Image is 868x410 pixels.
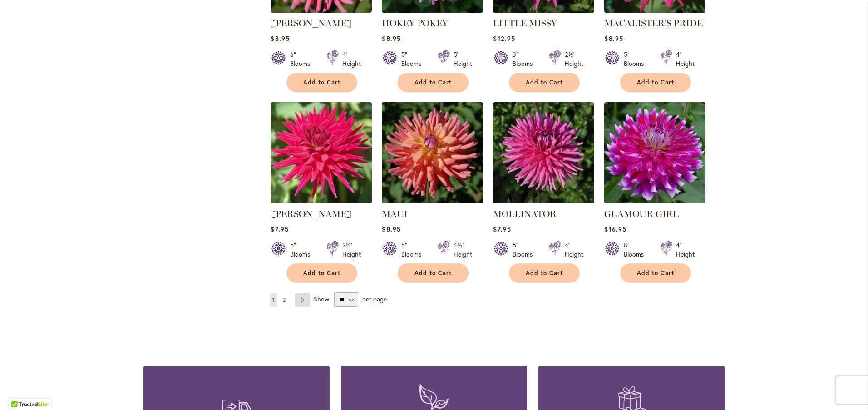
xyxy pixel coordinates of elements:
button: Add to Cart [509,263,580,283]
span: 2 [283,296,286,303]
button: Add to Cart [620,263,691,283]
div: 4' Height [342,50,361,68]
img: MAUI [382,102,483,203]
div: 5" Blooms [624,50,649,68]
div: 4' Height [565,241,583,259]
div: 4' Height [676,241,695,259]
button: Add to Cart [398,263,469,283]
div: 4' Height [676,50,695,68]
button: Add to Cart [509,73,580,92]
a: MATILDA HUSTON [271,197,372,205]
div: 8" Blooms [624,241,649,259]
div: 5" Blooms [401,50,427,68]
a: LITTLE MISSY [493,6,594,15]
button: Add to Cart [620,73,691,92]
img: GLAMOUR GIRL [604,102,705,203]
a: MACALISTER'S PRIDE [604,18,703,29]
a: MOLLINATOR [493,197,594,205]
a: MOLLINATOR [493,208,557,219]
span: Add to Cart [414,269,452,277]
a: MACALISTER'S PRIDE [604,6,705,15]
div: 5" Blooms [401,241,427,259]
a: HOKEY POKEY [382,6,483,15]
div: 5" Blooms [513,241,538,259]
span: Show [314,295,329,303]
iframe: Launch Accessibility Center [7,378,32,403]
span: Add to Cart [637,269,674,277]
a: GLAMOUR GIRL [604,197,705,205]
span: per page [362,295,387,303]
span: $12.95 [493,34,515,43]
span: Add to Cart [303,79,340,86]
span: $8.95 [271,34,289,43]
span: $7.95 [271,225,288,233]
span: Add to Cart [526,269,563,277]
a: HOKEY POKEY [382,18,448,29]
a: [PERSON_NAME] [271,18,351,29]
span: $8.95 [604,34,623,43]
span: Add to Cart [303,269,340,277]
button: Add to Cart [286,73,357,92]
a: HERBERT SMITH [271,6,372,15]
a: GLAMOUR GIRL [604,208,679,219]
button: Add to Cart [286,263,357,283]
span: $7.95 [493,225,511,233]
span: $8.95 [382,225,400,233]
span: Add to Cart [414,79,452,86]
span: $8.95 [382,34,400,43]
button: Add to Cart [398,73,469,92]
img: MOLLINATOR [493,102,594,203]
div: 5' Height [454,50,472,68]
a: LITTLE MISSY [493,18,557,29]
div: 2½' Height [342,241,361,259]
div: 5" Blooms [290,241,316,259]
a: MAUI [382,208,408,219]
div: 6" Blooms [290,50,316,68]
span: Add to Cart [526,79,563,86]
div: 3" Blooms [513,50,538,68]
a: MAUI [382,197,483,205]
div: 4½' Height [454,241,472,259]
div: 2½' Height [565,50,583,68]
a: 2 [281,293,288,307]
span: $16.95 [604,225,626,233]
span: Add to Cart [637,79,674,86]
img: MATILDA HUSTON [271,102,372,203]
a: [PERSON_NAME] [271,208,351,219]
span: 1 [272,296,275,303]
